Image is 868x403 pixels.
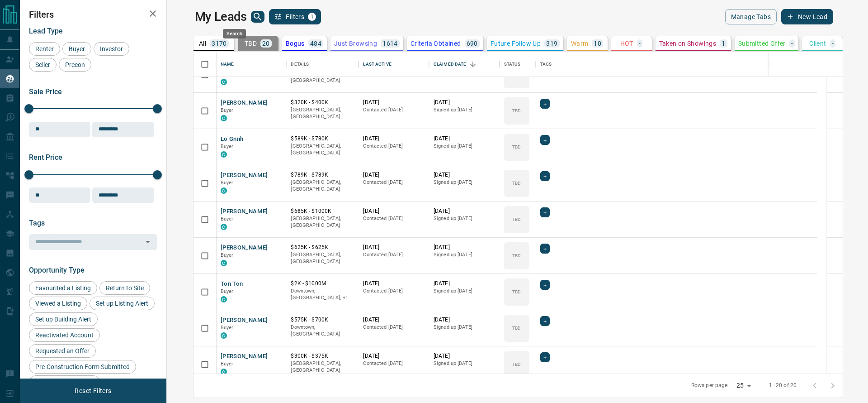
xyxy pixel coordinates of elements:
[29,328,100,342] div: Reactivated Account
[221,244,268,252] button: [PERSON_NAME]
[504,52,521,77] div: Status
[216,52,287,77] div: Name
[832,40,834,47] p: -
[363,52,391,77] div: Last Active
[594,40,601,47] p: 10
[69,383,117,398] button: Reset Filters
[309,14,315,20] span: 1
[221,107,234,113] span: Buyer
[221,325,234,331] span: Buyer
[791,40,793,47] p: -
[434,280,495,288] p: [DATE]
[29,360,136,374] div: Pre-Construction Form Submitted
[363,316,425,324] p: [DATE]
[291,52,309,77] div: Details
[543,172,547,181] span: +
[262,40,270,47] p: 20
[536,52,817,77] div: Tags
[221,207,268,216] button: [PERSON_NAME]
[540,171,550,181] div: +
[540,135,550,145] div: +
[540,280,550,290] div: +
[363,106,425,114] p: Contacted [DATE]
[29,312,98,326] div: Set up Building Alert
[221,361,234,367] span: Buyer
[142,235,154,248] button: Open
[245,40,257,47] p: TBD
[363,135,425,143] p: [DATE]
[32,45,57,53] span: Renter
[32,331,97,339] span: Reactivated Account
[769,382,797,389] p: 1–20 of 20
[434,106,495,114] p: Signed up [DATE]
[434,251,495,259] p: Signed up [DATE]
[540,52,552,77] div: Tags
[221,260,227,266] div: condos.ca
[491,40,541,47] p: Future Follow Up
[512,107,521,114] p: TBD
[66,45,88,53] span: Buyer
[221,352,268,361] button: [PERSON_NAME]
[103,284,147,292] span: Return to Site
[363,244,425,251] p: [DATE]
[29,9,157,20] h2: Filters
[221,52,234,77] div: Name
[291,288,354,302] p: Toronto
[90,297,155,310] div: Set up Listing Alert
[434,52,467,77] div: Claimed Date
[738,40,786,47] p: Submitted Offer
[291,251,354,265] p: [GEOGRAPHIC_DATA], [GEOGRAPHIC_DATA]
[429,52,500,77] div: Claimed Date
[29,42,60,56] div: Renter
[310,40,321,47] p: 484
[363,324,425,331] p: Contacted [DATE]
[29,58,57,72] div: Seller
[221,280,243,288] button: Ton Ton
[434,143,495,150] p: Signed up [DATE]
[512,144,521,150] p: TBD
[62,42,91,56] div: Buyer
[543,280,547,289] span: +
[221,115,227,121] div: condos.ca
[221,332,227,339] div: condos.ca
[543,135,547,144] span: +
[97,45,126,53] span: Investor
[540,244,550,254] div: +
[434,288,495,295] p: Signed up [DATE]
[291,316,354,324] p: $575K - $700K
[434,207,495,215] p: [DATE]
[291,135,354,143] p: $589K - $780K
[221,316,268,325] button: [PERSON_NAME]
[733,379,755,392] div: 25
[434,352,495,360] p: [DATE]
[32,316,94,323] span: Set up Building Alert
[434,135,495,143] p: [DATE]
[434,215,495,222] p: Signed up [DATE]
[291,244,354,251] p: $625K - $625K
[434,324,495,331] p: Signed up [DATE]
[59,58,91,72] div: Precon
[199,40,206,47] p: All
[540,207,550,217] div: +
[291,280,354,288] p: $2K - $1000M
[291,99,354,106] p: $320K - $400K
[363,99,425,106] p: [DATE]
[512,325,521,331] p: TBD
[221,216,234,222] span: Buyer
[363,143,425,150] p: Contacted [DATE]
[251,11,264,23] button: search button
[93,300,151,307] span: Set up Listing Alert
[512,361,521,368] p: TBD
[32,300,84,307] span: Viewed a Listing
[540,316,550,326] div: +
[659,40,717,47] p: Taken on Showings
[29,281,97,295] div: Favourited a Listing
[382,40,398,47] p: 1614
[32,284,94,292] span: Favourited a Listing
[540,99,550,109] div: +
[434,360,495,367] p: Signed up [DATE]
[32,61,53,68] span: Seller
[291,171,354,179] p: $789K - $789K
[221,288,234,294] span: Buyer
[29,219,45,227] span: Tags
